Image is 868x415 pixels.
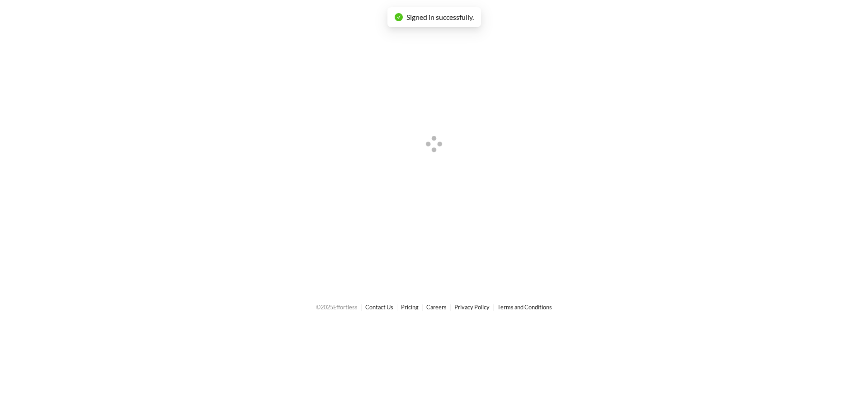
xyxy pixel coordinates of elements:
[497,303,552,311] a: Terms and Conditions
[406,13,474,21] span: Signed in successfully.
[401,303,419,311] a: Pricing
[426,303,447,311] a: Careers
[365,303,393,311] a: Contact Us
[454,303,490,311] a: Privacy Policy
[316,303,358,311] span: © 2025 Effortless
[395,13,403,21] span: check-circle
